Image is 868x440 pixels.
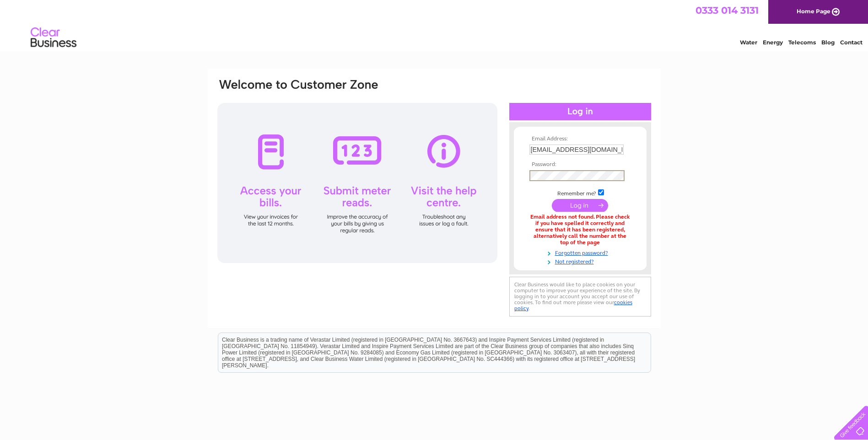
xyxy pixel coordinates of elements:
a: Water [740,39,757,46]
a: Energy [763,39,783,46]
a: cookies policy [514,299,632,311]
img: logo.png [30,24,77,52]
a: Contact [840,39,863,46]
a: Telecoms [788,39,816,46]
div: Email address not found. Please check if you have spelled it correctly and ensure that it has bee... [529,214,631,246]
div: Clear Business is a trading name of Verastar Limited (registered in [GEOGRAPHIC_DATA] No. 3667643... [218,5,651,44]
th: Password: [527,161,633,168]
input: Submit [552,199,608,212]
td: Remember me? [527,188,633,197]
div: Clear Business would like to place cookies on your computer to improve your experience of the sit... [509,277,651,317]
a: 0333 014 3131 [695,5,759,16]
a: Blog [821,39,835,46]
th: Email Address: [527,136,633,142]
a: Not registered? [529,257,633,265]
a: Forgotten password? [529,248,633,257]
